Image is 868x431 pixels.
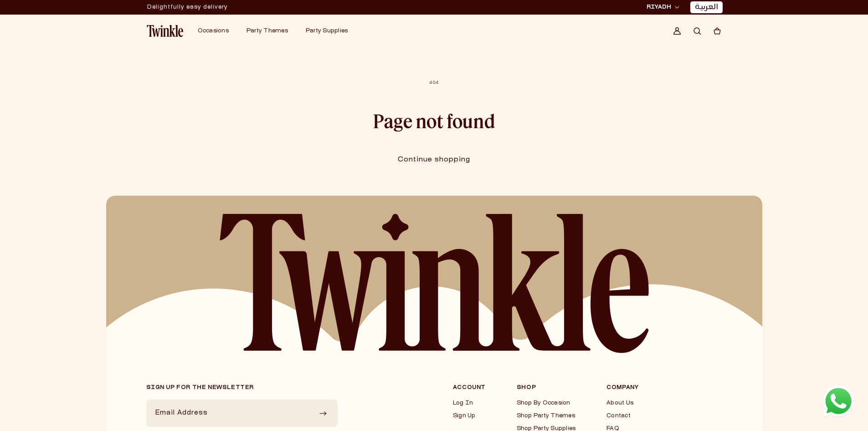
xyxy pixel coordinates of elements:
[192,22,241,40] summary: Occasions
[247,28,288,34] span: Party Themes
[198,27,229,35] a: Occasions
[606,400,703,407] a: About Us
[147,109,722,133] h1: Page not found
[606,412,703,420] a: Contact
[198,28,229,34] span: Occasions
[306,27,348,35] a: Party Supplies
[517,412,576,420] a: Shop Party Themes
[453,385,486,390] h3: Account
[647,3,671,11] span: RIYADH
[453,400,486,407] a: Log In
[517,400,576,407] a: Shop By Occasion
[644,3,682,12] button: RIYADH
[517,385,576,390] h3: Shop
[453,412,486,420] a: Sign Up
[695,3,718,12] a: العربية
[300,22,360,40] summary: Party Supplies
[687,21,707,41] summary: Search
[306,28,348,34] span: Party Supplies
[147,0,228,14] div: Announcement
[606,385,703,390] h3: Company
[313,400,333,427] button: Subscribe
[147,79,722,86] p: 404
[146,385,338,390] h2: Sign up for the newsletter
[147,0,228,14] p: Delightfully easy delivery
[247,27,288,35] a: Party Themes
[384,156,484,164] a: Continue shopping
[241,22,300,40] summary: Party Themes
[147,25,183,37] img: Twinkle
